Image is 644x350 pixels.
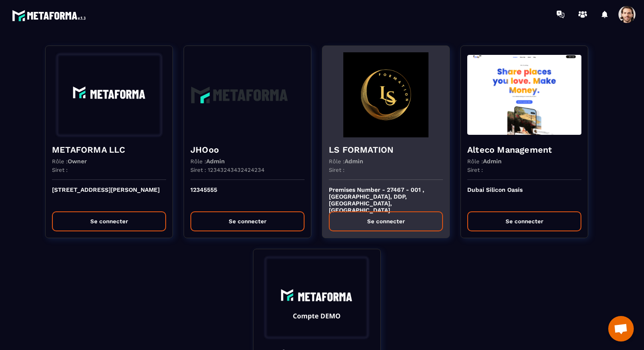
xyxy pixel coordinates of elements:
[329,144,443,156] h4: LS FORMATION
[467,211,581,231] button: Se connecter
[52,211,166,231] button: Se connecter
[467,158,502,165] p: Rôle :
[467,186,581,205] p: Dubai Silicon Oasis
[467,167,483,173] p: Siret :
[329,186,443,205] p: Premises Number - 27467 - 001 , [GEOGRAPHIC_DATA], DDP, [GEOGRAPHIC_DATA], [GEOGRAPHIC_DATA]
[190,167,264,173] p: Siret : 12343243432424234
[52,158,87,165] p: Rôle :
[329,52,443,137] img: funnel-background
[467,52,581,137] img: funnel-background
[190,211,305,231] button: Se connecter
[190,158,225,165] p: Rôle :
[68,158,87,165] span: Owner
[329,167,345,173] p: Siret :
[190,52,305,137] img: funnel-background
[52,167,68,173] p: Siret :
[52,52,166,137] img: funnel-background
[190,144,305,156] h4: JHOoo
[483,158,502,165] span: Admin
[206,158,225,165] span: Admin
[467,144,581,156] h4: Alteco Management
[329,158,363,165] p: Rôle :
[12,8,89,23] img: logo
[329,211,443,231] button: Se connecter
[345,158,363,165] span: Admin
[608,316,634,341] div: Ouvrir le chat
[52,186,166,205] p: [STREET_ADDRESS][PERSON_NAME]
[52,144,166,156] h4: METAFORMA LLC
[190,186,305,205] p: 12345555
[260,256,374,341] img: funnel-background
